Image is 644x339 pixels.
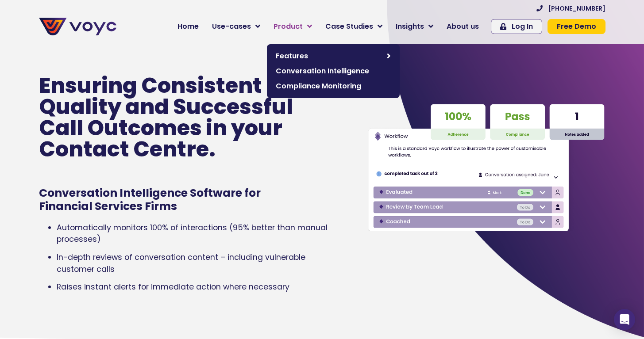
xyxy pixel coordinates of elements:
[548,19,605,34] a: Free Demo
[57,252,305,274] span: In-depth reviews of conversation content – including vulnerable customer calls
[491,19,542,34] a: Log In
[271,64,395,79] a: Conversation Intelligence
[271,49,395,64] a: Features
[557,23,596,30] span: Free Demo
[39,187,297,213] h1: Conversation Intelligence Software for Financial Services Firms
[271,79,395,94] a: Compliance Monitoring
[536,5,605,11] a: [PHONE_NUMBER]
[182,184,224,193] a: Privacy Policy
[548,5,605,11] span: [PHONE_NUMBER]
[39,75,315,160] p: Ensuring Consistent Quality and Successful Call Outcomes in your Contact Centre.
[447,21,479,32] span: About us
[274,21,303,32] span: Product
[57,282,289,292] span: Raises instant alerts for immediate action where necessary
[212,21,251,32] span: Use-cases
[319,18,389,35] a: Case Studies
[171,18,205,35] a: Home
[440,18,486,35] a: About us
[614,309,635,330] div: Open Intercom Messenger
[117,35,139,46] span: Phone
[276,51,382,61] span: Features
[512,23,533,30] span: Log In
[205,18,267,35] a: Use-cases
[177,21,199,32] span: Home
[276,81,391,91] span: Compliance Monitoring
[276,66,391,76] span: Conversation Intelligence
[325,21,373,32] span: Case Studies
[267,18,319,35] a: Product
[57,222,328,244] span: Automatically monitors 100% of interactions (95% better than manual processes)
[389,18,440,35] a: Insights
[39,18,116,35] img: voyc-full-logo
[396,21,424,32] span: Insights
[368,101,605,235] img: Voyc interface graphic
[117,72,147,82] span: Job title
